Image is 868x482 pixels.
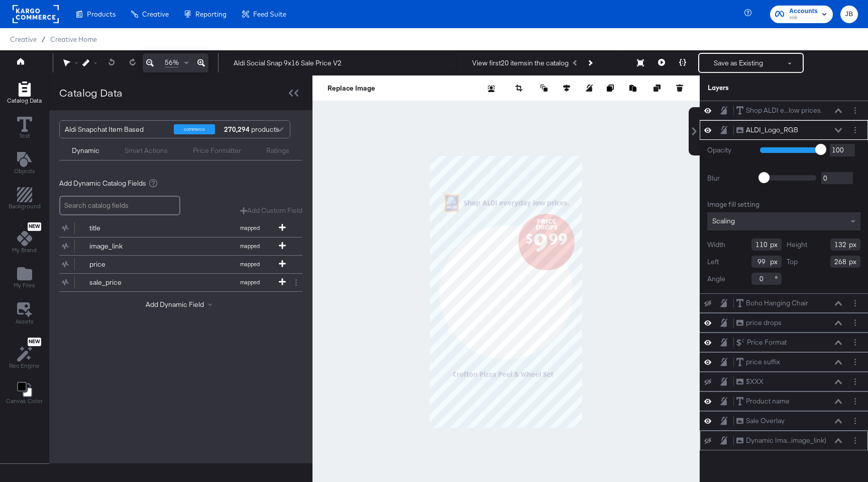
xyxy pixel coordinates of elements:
[10,299,40,329] button: Assets
[3,335,46,373] button: NewRec Engine
[770,6,833,23] button: AccountsAldi
[59,86,123,100] div: Catalog Data
[850,125,860,135] button: Layer Options
[12,246,37,254] span: My Brand
[50,35,97,43] a: Creative Home
[746,318,782,328] div: price drops
[787,240,807,250] label: Height
[16,317,34,326] span: Assets
[193,146,241,155] div: Price Formatter
[1,79,48,108] button: Add Rectangle
[789,14,818,22] span: Aldi
[240,206,302,215] button: Add Custom Field
[14,167,35,175] span: Objects
[87,10,116,18] span: Products
[746,106,822,115] div: Shop ALDI e...low prices.
[165,58,179,67] span: 56%
[736,125,799,135] button: ALDI_Logo_RGB
[59,237,302,255] div: image_linkmapped
[222,224,277,231] span: mapped
[59,237,290,255] button: image_linkmapped
[59,274,290,291] button: sale_pricemapped
[850,317,860,328] button: Layer Options
[6,397,43,405] span: Canvas Color
[583,54,597,72] button: Next Product
[850,357,860,367] button: Layer Options
[222,279,277,286] span: mapped
[146,300,216,309] button: Add Dynamic Field
[472,58,569,68] div: View first 20 items in the catalog
[844,9,854,20] span: JB
[253,10,286,18] span: Feed Suite
[747,338,787,347] div: Price Format
[59,256,290,273] button: pricemapped
[736,298,809,308] button: Boho Hanging Chair
[789,6,818,17] span: Accounts
[222,243,277,250] span: mapped
[65,121,166,138] div: Aldi Snapchat Item Based
[3,185,47,214] button: Add Rectangle
[736,317,782,328] button: price drops
[72,146,99,155] div: Dynamic
[195,10,227,18] span: Reporting
[736,396,790,407] button: Product name
[850,105,860,116] button: Layer Options
[840,6,858,23] button: JB
[707,174,752,183] label: Blur
[266,146,289,155] div: Ratings
[28,223,41,230] span: New
[746,298,808,308] div: Boho Hanging Chair
[736,435,827,446] button: Dynamic Ima...image_link)
[736,337,787,348] button: Price Format
[707,145,752,155] label: Opacity
[707,257,719,267] label: Left
[174,124,215,134] div: commerce
[59,274,302,291] div: sale_pricemapped
[14,281,35,289] span: My Files
[736,105,823,116] button: Shop ALDI e...low prices.
[59,196,180,215] input: Search catalog fields
[19,132,30,140] span: Text
[89,260,162,269] div: price
[707,200,860,209] div: Image fill setting
[708,83,810,93] div: Layers
[699,54,778,72] button: Save as Existing
[746,436,826,445] div: Dynamic Ima...image_link)
[89,278,162,287] div: sale_price
[59,179,146,188] span: Add Dynamic Catalog Fields
[28,339,41,345] span: New
[850,435,860,446] button: Layer Options
[7,97,42,105] span: Catalog Data
[9,202,41,210] span: Background
[125,146,168,155] div: Smart Actions
[142,10,169,18] span: Creative
[787,257,798,267] label: Top
[328,83,375,93] button: Replace Image
[712,216,735,225] span: Scaling
[59,219,290,237] button: titlemapped
[850,396,860,407] button: Layer Options
[746,396,790,406] div: Product name
[8,264,41,293] button: Add Files
[746,377,764,386] div: $XXX
[59,219,302,237] div: titlemapped
[850,416,860,426] button: Layer Options
[736,416,785,426] button: Sale Overlay
[59,256,302,273] div: pricemapped
[746,357,780,367] div: price suffix
[629,85,636,92] svg: Paste image
[10,35,37,43] span: Creative
[629,83,639,93] button: Paste image
[89,223,162,233] div: title
[223,121,253,138] div: products
[9,362,40,370] span: Rec Engine
[37,35,50,43] span: /
[850,337,860,348] button: Layer Options
[89,242,162,251] div: image_link
[488,85,495,92] svg: Remove background
[746,416,785,426] div: Sale Overlay
[11,114,38,143] button: Text
[736,357,781,367] button: price suffix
